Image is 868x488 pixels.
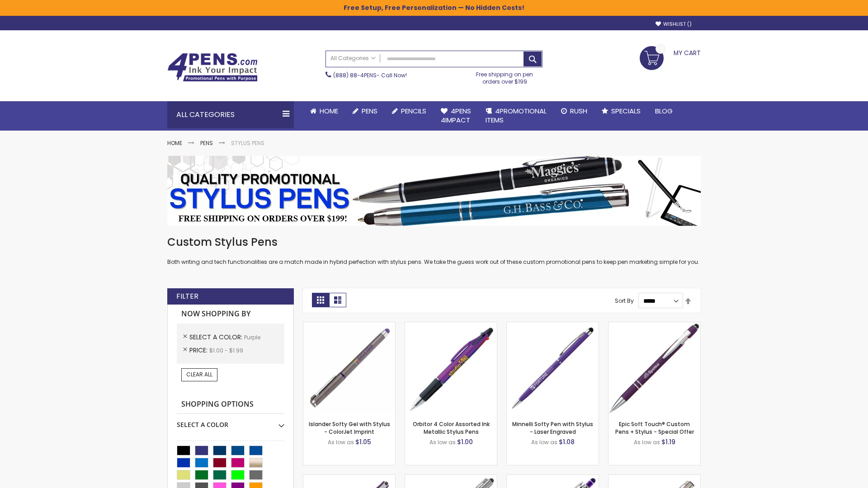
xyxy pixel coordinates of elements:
[303,322,395,414] img: Islander Softy Gel with Stylus - ColorJet Imprint-Purple
[457,437,473,446] span: $1.00
[486,106,547,125] span: 4PROMOTIONAL ITEMS
[609,322,700,329] a: 4P-MS8B-Purple
[554,101,594,121] a: Rush
[362,106,377,116] span: Pens
[167,53,258,82] img: 4Pens Custom Pens and Promotional Products
[467,67,543,85] div: Free shipping on pen orders over $199
[231,139,264,147] strong: Stylus Pens
[200,139,213,147] a: Pens
[189,346,209,355] span: Price
[244,333,260,341] span: Purple
[507,322,599,329] a: Minnelli Softy Pen with Stylus - Laser Engraved-Purple
[661,437,675,446] span: $1.19
[181,368,217,381] a: Clear All
[401,106,426,116] span: Pencils
[609,474,700,482] a: Tres-Chic Touch Pen - Standard Laser-Purple
[333,71,377,79] a: (888) 88-4PENS
[177,414,284,429] div: Select A Color
[615,420,694,435] a: Epic Soft Touch® Custom Pens + Stylus - Special Offer
[167,156,701,226] img: Stylus Pens
[167,139,182,147] a: Home
[309,420,390,435] a: Islander Softy Gel with Stylus - ColorJet Imprint
[609,322,700,414] img: 4P-MS8B-Purple
[209,347,243,354] span: $1.00 - $1.99
[634,438,660,446] span: As low as
[405,322,497,329] a: Orbitor 4 Color Assorted Ink Metallic Stylus Pens-Purple
[189,333,244,342] span: Select A Color
[177,395,284,414] strong: Shopping Options
[333,71,407,79] span: - Call Now!
[176,291,198,301] strong: Filter
[303,101,345,121] a: Home
[655,106,673,116] span: Blog
[326,51,380,66] a: All Categories
[312,293,329,307] strong: Grid
[413,420,490,435] a: Orbitor 4 Color Assorted Ink Metallic Stylus Pens
[345,101,385,121] a: Pens
[429,438,456,446] span: As low as
[531,438,557,446] span: As low as
[559,437,575,446] span: $1.08
[320,106,338,116] span: Home
[478,101,554,131] a: 4PROMOTIONALITEMS
[441,106,471,125] span: 4Pens 4impact
[167,235,701,249] h1: Custom Stylus Pens
[330,55,376,62] span: All Categories
[570,106,587,116] span: Rush
[611,106,641,116] span: Specials
[594,101,648,121] a: Specials
[405,322,497,414] img: Orbitor 4 Color Assorted Ink Metallic Stylus Pens-Purple
[177,305,284,324] strong: Now Shopping by
[385,101,434,121] a: Pencils
[615,297,634,305] label: Sort By
[405,474,497,482] a: Tres-Chic with Stylus Metal Pen - Standard Laser-Purple
[507,474,599,482] a: Phoenix Softy with Stylus Pen - Laser-Purple
[648,101,680,121] a: Blog
[656,21,692,28] a: Wishlist
[328,438,354,446] span: As low as
[167,235,701,266] div: Both writing and tech functionalities are a match made in hybrid perfection with stylus pens. We ...
[434,101,478,131] a: 4Pens4impact
[303,322,395,329] a: Islander Softy Gel with Stylus - ColorJet Imprint-Purple
[512,420,593,435] a: Minnelli Softy Pen with Stylus - Laser Engraved
[355,437,371,446] span: $1.05
[507,322,599,414] img: Minnelli Softy Pen with Stylus - Laser Engraved-Purple
[186,371,212,378] span: Clear All
[167,101,294,128] div: All Categories
[303,474,395,482] a: Avendale Velvet Touch Stylus Gel Pen-Purple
